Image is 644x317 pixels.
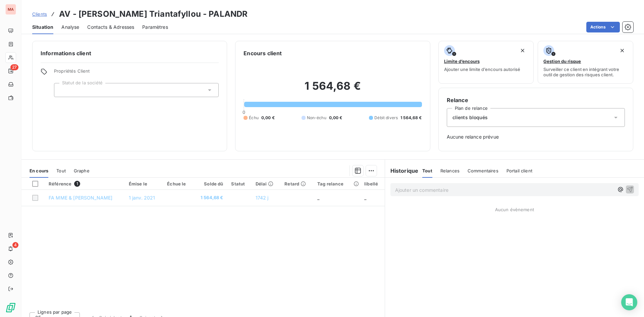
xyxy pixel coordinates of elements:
div: Solde dû [197,181,223,186]
div: libellé [364,181,381,186]
span: Non-échu [307,115,326,121]
span: Tout [56,168,66,173]
span: Contacts & Adresses [87,24,134,30]
span: Tout [422,168,432,173]
span: FA MME & [PERSON_NAME] [49,195,112,201]
h2: 1 564,68 € [244,79,422,99]
span: Échu [249,115,259,121]
span: 0,00 € [329,115,342,121]
span: 1742 j [256,195,269,201]
span: 1 [74,181,80,187]
span: Aucun évènement [495,207,534,212]
span: 1 564,68 € [197,194,223,201]
span: _ [364,195,366,201]
span: 4 [12,242,18,248]
h6: Encours client [244,49,282,57]
span: Ajouter une limite d’encours autorisé [444,67,520,72]
div: Open Intercom Messenger [621,294,637,310]
span: clients bloqués [452,114,488,121]
span: Limite d’encours [444,59,480,64]
span: 0,00 € [261,115,275,121]
h6: Historique [385,167,419,175]
span: Surveiller ce client en intégrant votre outil de gestion des risques client. [543,67,628,77]
span: Paramètres [142,24,168,30]
span: 1 janv. 2021 [129,195,155,201]
span: 0 [243,109,245,115]
img: Logo LeanPay [5,302,16,313]
h6: Relance [447,96,625,104]
h6: Informations client [41,49,219,57]
span: _ [317,195,319,201]
span: Propriétés Client [54,68,219,78]
span: Aucune relance prévue [447,134,625,140]
span: Clients [32,11,47,17]
span: Graphe [74,168,90,173]
div: Référence [49,181,121,187]
input: Ajouter une valeur [60,87,65,93]
div: MA [5,4,16,15]
div: Délai [256,181,277,186]
button: Actions [586,22,620,32]
h3: AV - [PERSON_NAME] Triantafyllou - PALANDR [59,8,248,20]
span: Portail client [506,168,532,173]
div: Statut [231,181,247,186]
button: Limite d’encoursAjouter une limite d’encours autorisé [438,41,534,84]
div: Échue le [167,181,189,186]
button: Gestion du risqueSurveiller ce client en intégrant votre outil de gestion des risques client. [538,41,633,84]
span: Analyse [61,24,79,30]
a: Clients [32,11,47,17]
div: Émise le [129,181,159,186]
span: Gestion du risque [543,59,581,64]
span: En cours [30,168,48,173]
span: 27 [10,64,18,70]
span: Débit divers [374,115,398,121]
span: 1 564,68 € [400,115,422,121]
span: Situation [32,24,53,30]
span: Relances [440,168,460,173]
div: Tag relance [317,181,356,186]
span: Commentaires [468,168,498,173]
div: Retard [284,181,309,186]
